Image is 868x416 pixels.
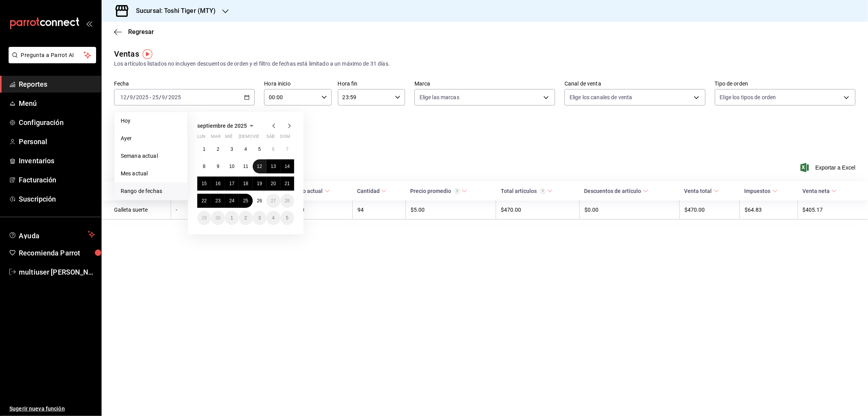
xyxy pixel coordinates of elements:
[19,117,95,128] span: Configuración
[286,146,289,152] abbr: 7 de septiembre de 2025
[570,93,632,101] span: Elige los canales de venta
[211,211,225,225] button: 30 de septiembre de 2025
[121,170,181,178] span: Mes actual
[243,198,248,204] abbr: 25 de septiembre de 2025
[217,164,220,169] abbr: 9 de septiembre de 2025
[271,164,276,169] abbr: 13 de septiembre de 2025
[128,28,154,36] span: Regresar
[211,177,225,191] button: 16 de septiembre de 2025
[225,211,239,225] button: 1 de octubre de 2025
[540,188,546,194] svg: El total artículos considera cambios de precios en los artículos así como costos adicionales por ...
[19,230,85,239] span: Ayuda
[684,188,712,194] div: Venta total
[410,188,460,194] div: Precio promedio
[285,198,290,204] abbr: 28 de septiembre de 2025
[162,94,166,100] input: --
[257,164,262,169] abbr: 12 de septiembre de 2025
[229,164,234,169] abbr: 10 de septiembre de 2025
[197,194,211,208] button: 22 de septiembre de 2025
[114,48,139,60] div: Ventas
[230,215,233,221] abbr: 1 de octubre de 2025
[584,188,648,194] span: Descuentos de artículo
[114,81,255,87] label: Fecha
[802,188,837,194] span: Venta neta
[266,142,280,156] button: 6 de septiembre de 2025
[211,194,225,208] button: 23 de septiembre de 2025
[203,146,205,152] abbr: 1 de septiembre de 2025
[680,200,740,220] td: $470.00
[584,188,641,194] div: Descuentos de artículo
[19,194,95,204] span: Suscripción
[21,51,84,59] span: Pregunta a Parrot AI
[150,94,151,100] span: -
[121,117,181,125] span: Hoy
[19,98,95,109] span: Menú
[740,200,798,220] td: $64.83
[215,198,220,204] abbr: 23 de septiembre de 2025
[745,188,778,194] span: Impuestos
[19,136,95,147] span: Personal
[197,134,205,142] abbr: lunes
[245,215,247,221] abbr: 2 de octubre de 2025
[239,211,252,225] button: 2 de octubre de 2025
[501,188,553,194] span: Total artículos
[239,159,252,173] button: 11 de septiembre de 2025
[357,188,380,194] div: Cantidad
[420,93,459,101] span: Elige las marcas
[225,159,239,173] button: 10 de septiembre de 2025
[266,194,280,208] button: 27 de septiembre de 2025
[217,146,220,152] abbr: 2 de septiembre de 2025
[159,94,161,100] span: /
[203,164,205,169] abbr: 8 de septiembre de 2025
[280,142,294,156] button: 7 de septiembre de 2025
[102,200,171,220] td: Galleta suerte
[501,188,546,194] div: Total artículos
[215,181,220,186] abbr: 16 de septiembre de 2025
[230,146,233,152] abbr: 3 de septiembre de 2025
[266,177,280,191] button: 20 de septiembre de 2025
[258,146,261,152] abbr: 5 de septiembre de 2025
[9,47,96,63] button: Pregunta a Parrot AI
[280,194,294,208] button: 28 de septiembre de 2025
[802,163,855,172] button: Exportar a Excel
[143,49,152,59] img: Tooltip marker
[410,188,467,194] span: Precio promedio
[243,164,248,169] abbr: 11 de septiembre de 2025
[405,200,496,220] td: $5.00
[211,159,225,173] button: 9 de septiembre de 2025
[253,159,266,173] button: 12 de septiembre de 2025
[133,94,136,100] span: /
[152,94,159,100] input: --
[271,181,276,186] abbr: 20 de septiembre de 2025
[266,159,280,173] button: 13 de septiembre de 2025
[239,134,285,142] abbr: jueves
[802,188,830,194] div: Venta neta
[253,142,266,156] button: 5 de septiembre de 2025
[211,142,225,156] button: 2 de septiembre de 2025
[197,211,211,225] button: 29 de septiembre de 2025
[225,142,239,156] button: 3 de septiembre de 2025
[253,134,259,142] abbr: viernes
[745,188,771,194] div: Impuestos
[258,215,261,221] abbr: 3 de octubre de 2025
[197,142,211,156] button: 1 de septiembre de 2025
[197,121,256,130] button: septiembre de 2025
[266,134,275,142] abbr: sábado
[285,181,290,186] abbr: 21 de septiembre de 2025
[239,142,252,156] button: 4 de septiembre de 2025
[239,194,252,208] button: 25 de septiembre de 2025
[120,94,127,100] input: --
[245,146,247,152] abbr: 4 de septiembre de 2025
[257,198,262,204] abbr: 26 de septiembre de 2025
[225,177,239,191] button: 17 de septiembre de 2025
[243,181,248,186] abbr: 18 de septiembre de 2025
[114,28,154,36] button: Regresar
[414,81,555,87] label: Marca
[229,181,234,186] abbr: 17 de septiembre de 2025
[285,164,290,169] abbr: 14 de septiembre de 2025
[454,188,460,194] svg: Precio promedio = Total artículos / cantidad
[86,20,92,27] button: open_drawer_menu
[197,177,211,191] button: 15 de septiembre de 2025
[166,94,168,100] span: /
